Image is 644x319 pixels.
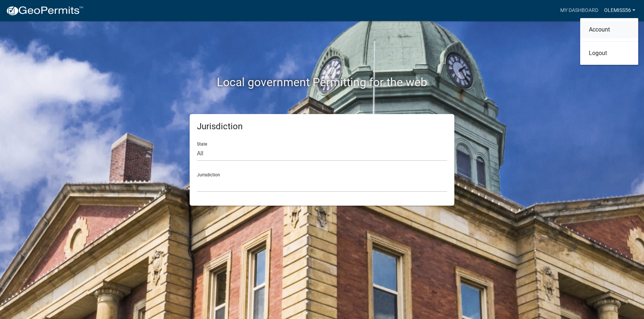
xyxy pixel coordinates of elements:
[580,45,638,62] a: Logout
[580,18,638,65] div: OleMiss56
[557,4,601,17] a: My Dashboard
[121,75,523,89] h2: Local government Permitting for the web
[580,21,638,38] a: Account
[601,4,638,17] a: OleMiss56
[197,121,447,132] h5: Jurisdiction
